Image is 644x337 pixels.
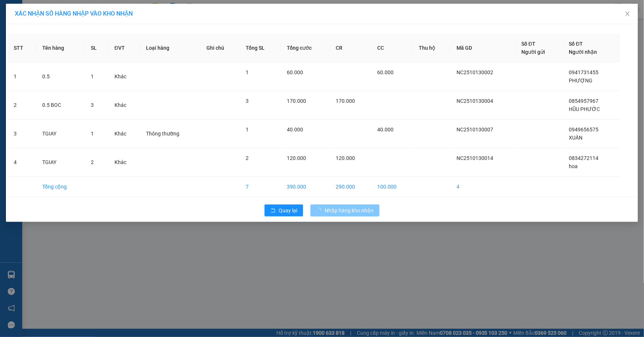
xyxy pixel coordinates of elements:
[569,78,593,84] span: PHƯỢNG
[140,34,200,62] th: Loại hàng
[85,34,109,62] th: SL
[246,98,249,104] span: 3
[246,155,249,161] span: 2
[270,208,276,214] span: rollback
[457,155,494,161] span: NC2510130014
[569,106,600,112] span: HŨU PHƯỚC
[36,148,85,177] td: TGIAY
[36,120,85,148] td: TGIAY
[625,11,631,17] span: close
[413,34,451,62] th: Thu hộ
[325,206,374,215] span: Nhập hàng kho nhận
[569,98,599,104] span: 0854957967
[8,120,36,148] td: 3
[265,205,303,216] button: rollbackQuay lại
[569,155,599,161] span: 0834272114
[569,69,599,75] span: 0941731455
[91,131,94,137] span: 1
[617,4,638,24] button: Close
[36,177,85,197] td: Tổng cộng
[246,69,249,75] span: 1
[279,206,297,215] span: Quay lại
[377,127,394,132] span: 40.000
[8,91,36,120] td: 2
[8,148,36,177] td: 4
[457,69,494,75] span: NC2510130002
[569,49,597,55] span: Người nhận
[109,120,140,148] td: Khác
[569,163,578,169] span: hoa
[336,98,355,104] span: 170.000
[377,69,394,75] span: 60.000
[569,127,599,132] span: 0949656575
[287,127,303,132] span: 40.000
[36,62,85,91] td: 0.5
[336,155,355,161] span: 120.000
[457,98,494,104] span: NC2510130004
[451,34,516,62] th: Mã GD
[109,91,140,120] td: Khác
[522,41,536,47] span: Số ĐT
[140,120,200,148] td: Thông thường
[200,34,240,62] th: Ghi chú
[240,177,281,197] td: 7
[451,177,516,197] td: 4
[109,62,140,91] td: Khác
[371,177,413,197] td: 100.000
[569,135,583,141] span: XUÂN
[240,34,281,62] th: Tổng SL
[311,205,379,216] button: Nhập hàng kho nhận
[109,148,140,177] td: Khác
[91,73,94,79] span: 1
[287,98,306,104] span: 170.000
[36,91,85,120] td: 0.5 BOC
[330,177,371,197] td: 290.000
[281,177,330,197] td: 390.000
[246,127,249,132] span: 1
[330,34,371,62] th: CR
[287,69,303,75] span: 60.000
[569,41,583,47] span: Số ĐT
[109,34,140,62] th: ĐVT
[15,10,133,17] span: XÁC NHẬN SỐ HÀNG NHẬP VÀO KHO NHẬN
[371,34,413,62] th: CC
[91,159,94,165] span: 2
[281,34,330,62] th: Tổng cước
[316,208,325,213] span: loading
[8,34,36,62] th: STT
[522,49,545,55] span: Người gửi
[287,155,306,161] span: 120.000
[36,34,85,62] th: Tên hàng
[91,102,94,108] span: 3
[8,62,36,91] td: 1
[457,127,494,132] span: NC2510130007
